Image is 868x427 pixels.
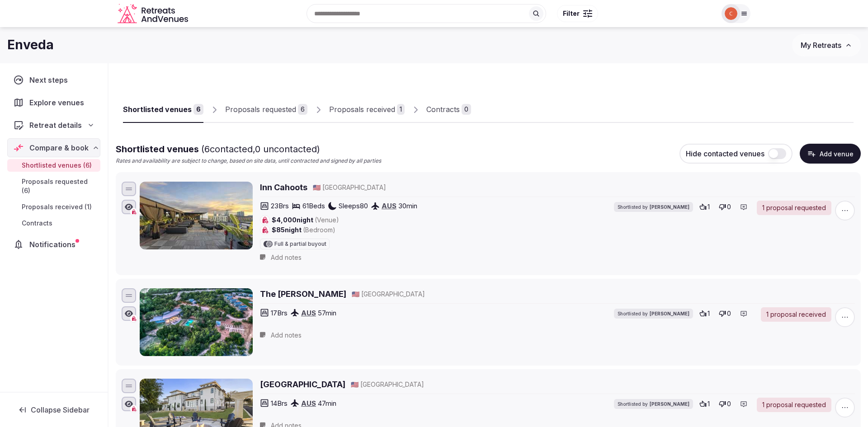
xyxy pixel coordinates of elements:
span: 17 Brs [271,308,288,318]
span: [PERSON_NAME] [650,310,689,317]
span: 1 [708,309,710,318]
span: Proposals requested (6) [22,177,97,195]
button: 1 [697,398,712,410]
a: AUS [382,202,396,210]
a: Explore venues [7,93,100,112]
span: 23 Brs [271,201,289,211]
button: 🇺🇸 [351,380,359,389]
span: $85 night [272,225,335,235]
span: [PERSON_NAME] [650,204,689,210]
span: Add notes [271,331,302,340]
span: Add notes [271,253,302,262]
span: 0 [727,309,731,318]
button: 1 [697,307,712,320]
button: Add venue [800,144,861,164]
span: 47 min [318,399,336,408]
a: 1 proposal requested [757,398,831,412]
span: 61 Beds [302,201,325,211]
span: 🇺🇸 [313,183,321,191]
h1: Enveda [7,36,54,54]
span: 0 [727,202,731,211]
button: Collapse Sidebar [7,400,100,420]
span: 1 [708,399,710,408]
span: Notifications [29,239,79,250]
span: Shortlisted venues [116,144,320,155]
a: Contracts0 [426,97,471,123]
button: 1 [697,201,712,213]
div: 6 [298,104,307,115]
span: Filter [563,9,580,18]
div: Shortlisted by [614,399,693,409]
a: [GEOGRAPHIC_DATA] [260,379,345,390]
div: Shortlisted venues [123,104,192,115]
span: Collapse Sidebar [31,405,90,414]
a: Proposals received1 [329,97,405,123]
span: [GEOGRAPHIC_DATA] [322,183,386,192]
img: The Liney Moon [140,288,253,356]
span: Sleeps 80 [339,201,368,211]
span: Contracts [22,219,52,228]
a: Contracts [7,217,100,230]
a: Proposals requested (6) [7,175,100,197]
p: Rates and availability are subject to change, based on site data, until contracted and signed by ... [116,157,381,165]
div: Proposals received [329,104,395,115]
img: Catalina [725,7,737,20]
span: Explore venues [29,97,88,108]
div: Proposals requested [225,104,296,115]
a: Proposals received (1) [7,201,100,213]
a: Visit the homepage [118,4,190,24]
span: 57 min [318,308,336,318]
button: 0 [716,398,734,410]
span: My Retreats [801,41,841,50]
a: Shortlisted venues (6) [7,159,100,172]
a: Next steps [7,70,100,89]
span: Compare & book [29,142,89,153]
button: 🇺🇸 [313,183,321,192]
button: 0 [716,307,734,320]
span: Full & partial buyout [274,241,326,247]
span: ( 6 contacted, 0 uncontacted) [201,144,320,155]
div: Shortlisted by [614,202,693,212]
span: [PERSON_NAME] [650,401,689,407]
a: AUS [301,309,316,317]
a: The [PERSON_NAME] [260,288,346,300]
div: 6 [193,104,203,115]
div: 1 [397,104,405,115]
a: Shortlisted venues6 [123,97,203,123]
img: Inn Cahoots [140,182,253,249]
span: Proposals received (1) [22,202,92,211]
a: Notifications [7,235,100,254]
span: Shortlisted venues (6) [22,161,92,170]
a: Proposals requested6 [225,97,307,123]
div: 0 [462,104,471,115]
button: 🇺🇸 [352,290,359,299]
span: (Venue) [315,216,339,224]
span: [GEOGRAPHIC_DATA] [361,290,425,299]
button: 0 [716,201,734,213]
span: 🇺🇸 [352,290,359,298]
svg: Retreats and Venues company logo [118,4,190,24]
span: 14 Brs [271,399,288,408]
a: AUS [301,399,316,408]
a: 1 proposal received [761,307,831,322]
span: (Bedroom) [303,226,335,234]
span: Retreat details [29,120,82,131]
span: $4,000 night [272,216,339,225]
span: Next steps [29,75,71,85]
span: 🇺🇸 [351,380,359,388]
span: [GEOGRAPHIC_DATA] [360,380,424,389]
span: 30 min [398,201,417,211]
a: 1 proposal requested [757,201,831,215]
button: Filter [557,5,598,22]
span: 0 [727,399,731,408]
a: Inn Cahoots [260,182,307,193]
span: 1 [708,202,710,211]
button: My Retreats [792,34,861,56]
div: Contracts [426,104,460,115]
span: Hide contacted venues [686,149,764,158]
